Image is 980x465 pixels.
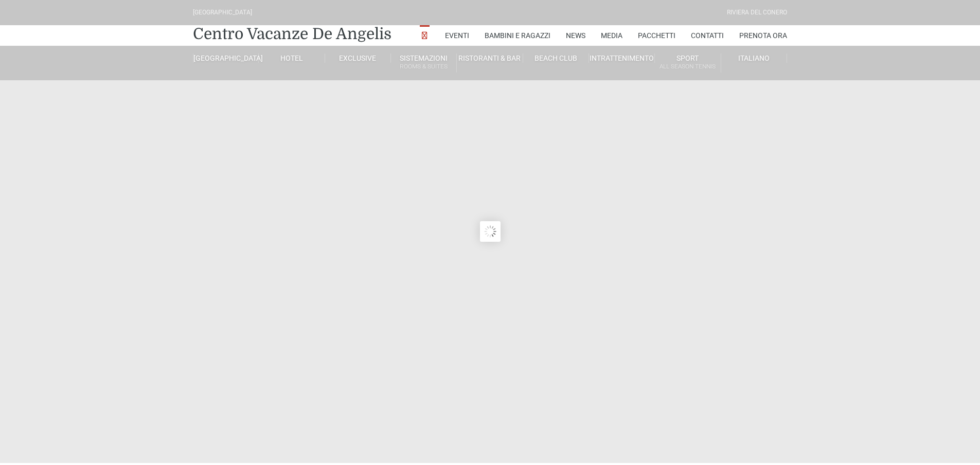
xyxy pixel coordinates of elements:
[445,25,469,46] a: Eventi
[738,54,770,62] span: Italiano
[691,25,724,46] a: Contatti
[325,53,391,63] a: Exclusive
[655,62,720,71] small: All Season Tennis
[589,53,655,63] a: Intrattenimento
[638,25,675,46] a: Pacchetti
[566,25,585,46] a: News
[259,53,325,63] a: Hotel
[739,25,787,46] a: Prenota Ora
[655,53,721,73] a: SportAll Season Tennis
[193,53,259,63] a: [GEOGRAPHIC_DATA]
[391,62,456,71] small: Rooms & Suites
[721,53,787,63] a: Italiano
[485,25,550,46] a: Bambini e Ragazzi
[193,8,252,17] div: [GEOGRAPHIC_DATA]
[391,53,457,73] a: SistemazioniRooms & Suites
[193,24,391,44] a: Centro Vacanze De Angelis
[523,53,589,63] a: Beach Club
[727,8,787,17] div: Riviera Del Conero
[601,25,622,46] a: Media
[457,53,523,63] a: Ristoranti & Bar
